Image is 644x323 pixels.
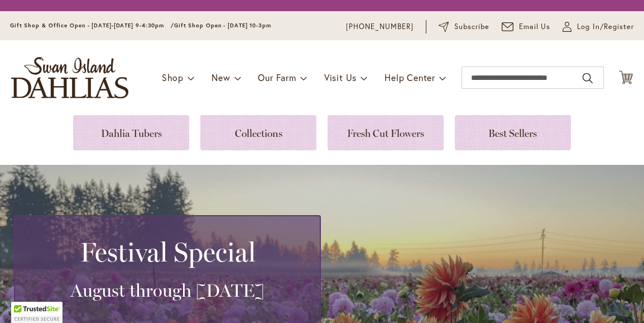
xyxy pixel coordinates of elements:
[28,236,306,268] h2: Festival Special
[346,21,414,32] a: [PHONE_NUMBER]
[10,22,174,29] span: Gift Shop & Office Open - [DATE]-[DATE] 9-4:30pm /
[258,72,296,83] span: Our Farm
[11,57,128,98] a: store logo
[577,21,634,32] span: Log In/Register
[174,22,271,29] span: Gift Shop Open - [DATE] 10-3pm
[324,72,357,83] span: Visit Us
[454,21,489,32] span: Subscribe
[11,302,63,323] div: TrustedSite Certified
[439,21,489,32] a: Subscribe
[519,21,551,32] span: Email Us
[212,72,230,83] span: New
[502,21,551,32] a: Email Us
[28,279,306,302] h3: August through [DATE]
[563,21,634,32] a: Log In/Register
[385,72,435,83] span: Help Center
[162,72,184,83] span: Shop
